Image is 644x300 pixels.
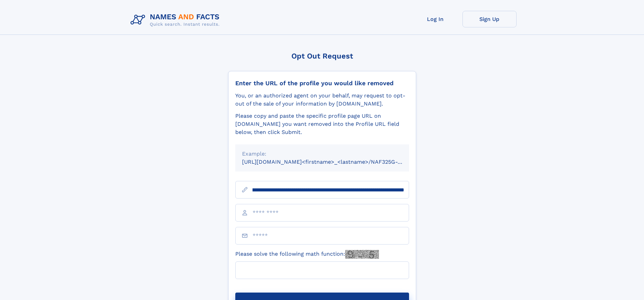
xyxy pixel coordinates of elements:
[235,112,409,136] div: Please copy and paste the specific profile page URL on [DOMAIN_NAME] you want removed into the Pr...
[242,150,402,158] div: Example:
[235,79,409,87] div: Enter the URL of the profile you would like removed
[462,11,517,27] a: Sign Up
[228,52,416,60] div: Opt Out Request
[235,92,409,108] div: You, or an authorized agent on your behalf, may request to opt-out of the sale of your informatio...
[408,11,462,27] a: Log In
[242,159,422,165] small: [URL][DOMAIN_NAME]<firstname>_<lastname>/NAF325G-xxxxxxxx
[128,11,225,29] img: Logo Names and Facts
[235,250,379,259] label: Please solve the following math function:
